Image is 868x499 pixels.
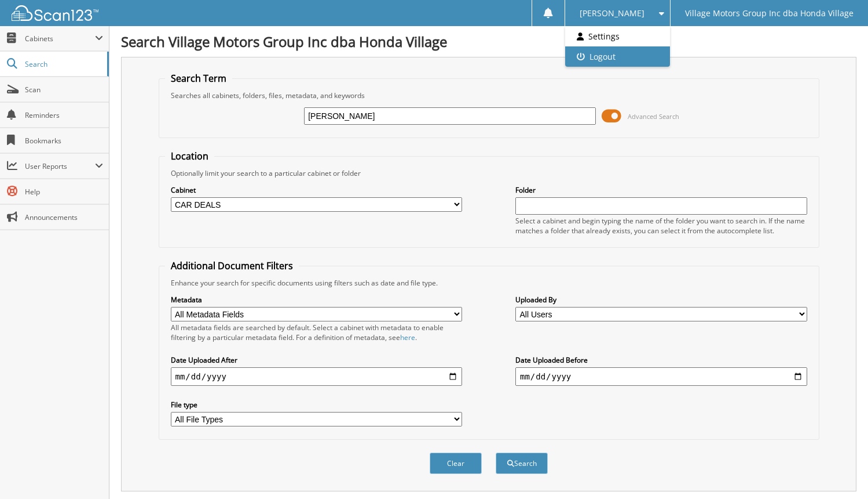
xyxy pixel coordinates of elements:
[25,136,103,146] span: Bookmarks
[165,168,813,178] div: Optionally limit your search to a particular cabinet or folder
[171,323,463,342] div: All metadata fields are searched by default. Select a cabinet with metadata to enable filtering b...
[25,34,95,44] span: Cabinets
[580,10,644,17] span: [PERSON_NAME]
[565,46,670,67] a: Logout
[165,91,813,100] div: Searches all cabinets, folders, files, metadata, and keywords
[515,367,807,386] input: end
[171,400,463,410] label: File type
[25,212,103,222] span: Announcements
[496,453,548,474] button: Search
[515,355,807,365] label: Date Uploaded Before
[430,453,482,474] button: Clear
[165,150,214,162] legend: Location
[165,259,299,272] legend: Additional Document Filters
[165,72,232,85] legend: Search Term
[171,367,463,386] input: start
[25,59,101,69] span: Search
[810,443,868,499] iframe: Chat Widget
[685,10,854,17] span: Village Motors Group Inc dba Honda Village
[171,295,463,305] label: Metadata
[12,5,98,21] img: scan123-logo-white.svg
[171,355,463,365] label: Date Uploaded After
[25,110,103,120] span: Reminders
[565,26,670,46] a: Settings
[515,185,807,195] label: Folder
[515,216,807,236] div: Select a cabinet and begin typing the name of the folder you want to search in. If the name match...
[165,278,813,288] div: Enhance your search for specific documents using filters such as date and file type.
[515,295,807,305] label: Uploaded By
[25,85,103,95] span: Scan
[25,187,103,197] span: Help
[121,32,856,51] h1: Search Village Motors Group Inc dba Honda Village
[400,332,415,342] a: here
[25,161,95,171] span: User Reports
[171,185,463,195] label: Cabinet
[628,112,679,121] span: Advanced Search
